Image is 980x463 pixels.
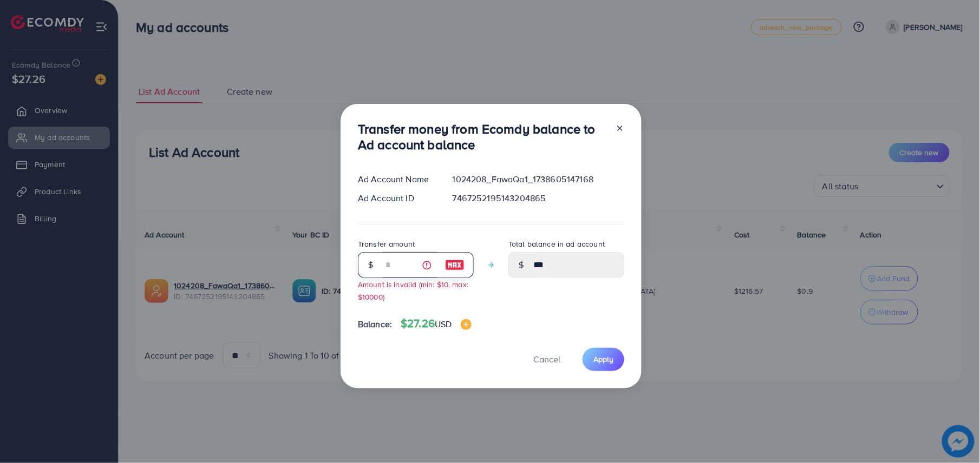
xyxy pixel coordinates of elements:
[358,279,468,302] small: Amount is invalid (min: $10, max: $10000)
[593,354,613,365] span: Apply
[461,319,472,330] img: image
[444,173,633,186] div: 1024208_FawaQa1_1738605147168
[444,192,633,204] div: 7467252195143204865
[445,259,465,272] img: image
[349,173,444,186] div: Ad Account Name
[520,348,574,371] button: Cancel
[583,348,624,371] button: Apply
[358,318,392,330] span: Balance:
[401,317,471,330] h4: $27.26
[435,318,452,330] span: USD
[508,239,605,249] label: Total balance in ad account
[533,353,560,365] span: Cancel
[349,192,444,204] div: Ad Account ID
[358,239,415,249] label: Transfer amount
[358,121,607,153] h3: Transfer money from Ecomdy balance to Ad account balance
